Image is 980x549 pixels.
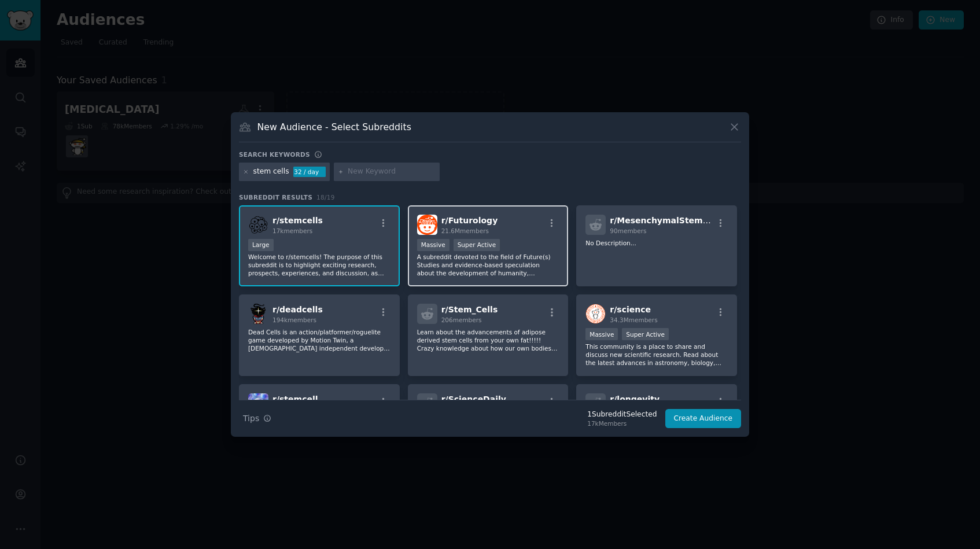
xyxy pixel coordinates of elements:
img: Futurology [417,215,437,235]
div: 32 / day [293,167,326,177]
p: Welcome to r/stemcells! The purpose of this subreddit is to highlight exciting research, prospect... [248,253,390,277]
span: r/ longevity [610,395,660,404]
img: stemcell [248,393,268,414]
span: 90 members [610,227,646,234]
span: Tips [243,412,259,425]
span: r/ MesenchymalStemCells [610,216,724,225]
span: r/ stemcells [272,216,323,225]
span: 17k members [272,227,312,234]
div: 17k Members [587,419,657,428]
span: Subreddit Results [239,193,312,201]
div: Massive [585,328,618,340]
div: Super Active [454,239,500,251]
span: 21.6M members [441,227,489,234]
div: Super Active [622,328,669,340]
span: r/ science [610,305,651,314]
div: stem cells [253,167,289,177]
div: Massive [417,239,450,251]
span: r/ Futurology [441,216,498,225]
button: Tips [239,408,275,429]
span: 206 members [441,316,482,323]
p: A subreddit devoted to the field of Future(s) Studies and evidence-based speculation about the de... [417,253,559,277]
p: This community is a place to share and discuss new scientific research. Read about the latest adv... [585,342,728,367]
span: 34.3M members [610,316,657,323]
p: Dead Cells is an action/platformer/roguelite game developed by Motion Twin, a [DEMOGRAPHIC_DATA] ... [248,328,390,352]
span: r/ stemcell [272,395,318,404]
span: r/ ScienceDaily [441,395,506,404]
p: No Description... [585,239,728,247]
img: science [585,304,606,324]
div: 1 Subreddit Selected [587,410,657,420]
div: Large [248,239,274,251]
span: 194k members [272,316,316,323]
button: Create Audience [665,409,742,429]
h3: New Audience - Select Subreddits [257,121,411,133]
img: deadcells [248,304,268,324]
span: r/ Stem_Cells [441,305,498,314]
span: r/ deadcells [272,305,323,314]
img: stemcells [248,215,268,235]
h3: Search keywords [239,150,310,159]
input: New Keyword [348,167,436,177]
p: Learn about the advancements of adipose derived stem cells from your own fat!!!!! Crazy knowledge... [417,328,559,352]
span: 18 / 19 [316,194,335,201]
